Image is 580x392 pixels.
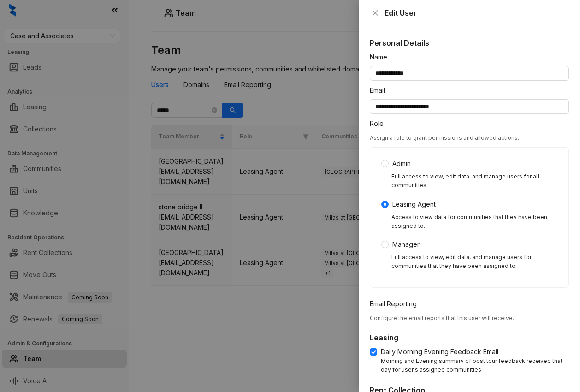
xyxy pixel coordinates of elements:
span: Admin [389,159,414,169]
label: Email Reporting [370,299,423,309]
label: Name [370,52,393,62]
span: close [372,9,379,17]
h5: Personal Details [370,37,569,48]
label: Email [370,85,391,95]
span: Assign a role to grant permissions and allowed actions. [370,134,519,141]
span: Daily Morning Evening Feedback Email [377,347,502,357]
label: Role [370,119,390,129]
button: Close [370,7,381,18]
div: Full access to view, edit data, and manage users for all communities. [391,172,557,190]
h5: Leasing [370,332,569,343]
div: Morning and Evening summary of post tour feedback received that day for user's assigned communities. [381,357,569,374]
input: Email [370,99,569,114]
input: Name [370,66,569,81]
div: Edit User [385,7,569,18]
span: Manager [389,239,423,249]
div: Access to view data for communities that they have been assigned to. [391,213,557,231]
span: Configure the email reports that this user will receive. [370,315,514,321]
div: Full access to view, edit data, and manage users for communities that they have been assigned to. [391,253,557,271]
span: Leasing Agent [389,199,439,209]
